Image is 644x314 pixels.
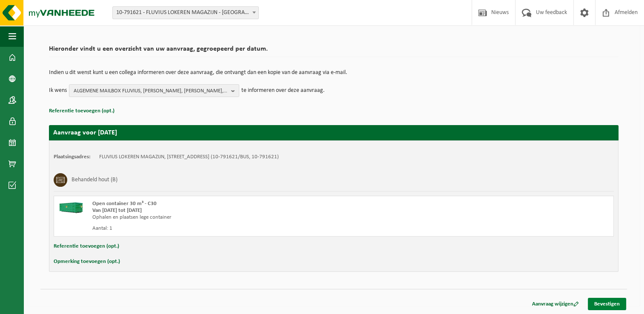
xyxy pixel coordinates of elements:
span: 10-791621 - FLUVIUS LOKEREN MAGAZIJN - LOKEREN [112,6,259,19]
div: Aantal: 1 [92,225,368,232]
span: Open container 30 m³ - C30 [92,201,157,206]
span: 10-791621 - FLUVIUS LOKEREN MAGAZIJN - LOKEREN [113,7,258,19]
button: Opmerking toevoegen (opt.) [54,256,120,267]
strong: Aanvraag voor [DATE] [53,129,117,136]
a: Aanvraag wijzigen [526,298,585,310]
img: HK-XC-30-GN-00.png [58,200,84,213]
button: Referentie toevoegen (opt.) [54,241,119,252]
td: FLUVIUS LOKEREN MAGAZIJN, [STREET_ADDRESS] (10-791621/BUS, 10-791621) [99,154,279,160]
h3: Behandeld hout (B) [72,173,117,187]
button: Referentie toevoegen (opt.) [49,106,114,117]
strong: Van [DATE] tot [DATE] [92,208,142,213]
a: Bevestigen [588,298,626,310]
p: Ik wens [49,84,67,97]
div: Ophalen en plaatsen lege container [92,214,368,221]
strong: Plaatsingsadres: [54,154,91,160]
h2: Hieronder vindt u een overzicht van uw aanvraag, gegroepeerd per datum. [49,46,618,57]
span: ALGEMENE MAILBOX FLUVIUS, [PERSON_NAME], [PERSON_NAME], [PERSON_NAME] [74,85,228,97]
p: Indien u dit wenst kunt u een collega informeren over deze aanvraag, die ontvangt dan een kopie v... [49,70,618,76]
p: te informeren over deze aanvraag. [241,84,325,97]
button: ALGEMENE MAILBOX FLUVIUS, [PERSON_NAME], [PERSON_NAME], [PERSON_NAME] [69,84,239,97]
